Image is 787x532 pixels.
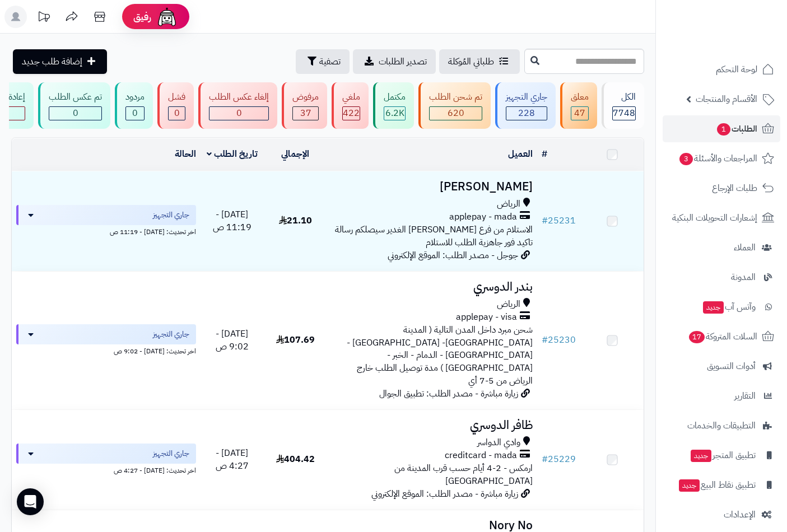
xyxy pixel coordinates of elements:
span: جاري التجهيز [153,448,189,459]
span: الرياض [497,198,520,211]
span: جاري التجهيز [153,329,189,340]
span: جديد [703,301,724,314]
span: 37 [300,106,311,120]
span: 404.42 [276,452,315,466]
a: وآتس آبجديد [663,293,780,320]
a: السلات المتروكة17 [663,323,780,350]
a: مردود 0 [113,82,155,129]
span: طلبات الإرجاع [712,180,757,196]
span: الرياض [497,298,520,311]
div: 228 [506,107,547,120]
span: السلات المتروكة [688,329,757,344]
div: 47 [571,107,588,120]
a: لوحة التحكم [663,56,780,83]
span: جديد [679,479,700,492]
span: تصفية [319,55,341,68]
h3: بندر الدوسري [332,281,533,293]
span: 0 [236,106,242,120]
a: المراجعات والأسئلة3 [663,145,780,172]
span: زيارة مباشرة - مصدر الطلب: تطبيق الجوال [379,387,518,400]
span: المدونة [731,269,756,285]
span: 6.2K [385,106,404,120]
span: [DATE] - 11:19 ص [213,208,252,234]
a: الكل7748 [599,82,646,129]
div: 37 [293,107,318,120]
span: 3 [679,153,693,165]
span: # [542,333,548,347]
span: التقارير [734,388,756,404]
a: تاريخ الطلب [207,147,258,161]
div: فشل [168,91,185,104]
a: أدوات التسويق [663,353,780,380]
div: 0 [126,107,144,120]
a: العملاء [663,234,780,261]
span: العملاء [734,240,756,255]
span: 47 [574,106,585,120]
span: # [542,452,548,466]
a: طلبات الإرجاع [663,175,780,202]
span: زيارة مباشرة - مصدر الطلب: الموقع الإلكتروني [371,487,518,501]
span: 21.10 [279,214,312,227]
a: المدونة [663,264,780,291]
div: الكل [612,91,636,104]
span: تطبيق المتجر [690,447,756,463]
a: تطبيق المتجرجديد [663,442,780,469]
span: جاري التجهيز [153,209,189,221]
a: تطبيق نقاط البيعجديد [663,472,780,498]
span: 0 [132,106,138,120]
div: ملغي [342,91,360,104]
span: creditcard - mada [445,449,517,462]
button: تصفية [296,49,350,74]
span: طلباتي المُوكلة [448,55,494,68]
span: 422 [343,106,360,120]
span: # [542,214,548,227]
div: Open Intercom Messenger [17,488,44,515]
span: وآتس آب [702,299,756,315]
span: ارمكس - 2-4 أيام حسب قرب المدينة من [GEOGRAPHIC_DATA] [394,461,533,488]
div: اخر تحديث: [DATE] - 9:02 ص [16,344,196,356]
span: الأقسام والمنتجات [696,91,757,107]
a: تم شحن الطلب 620 [416,82,493,129]
a: فشل 0 [155,82,196,129]
div: 0 [169,107,185,120]
div: 620 [430,107,482,120]
div: مردود [125,91,145,104]
span: أدوات التسويق [707,358,756,374]
div: 0 [49,107,101,120]
span: 620 [448,106,464,120]
span: [DATE] - 9:02 ص [216,327,249,353]
span: إشعارات التحويلات البنكية [672,210,757,226]
a: مكتمل 6.2K [371,82,416,129]
h3: Nory No [332,519,533,532]
div: 6215 [384,107,405,120]
span: المراجعات والأسئلة [678,151,757,166]
span: 0 [174,106,180,120]
span: جديد [691,450,711,462]
a: #25229 [542,452,576,466]
span: applepay - mada [449,211,517,223]
span: رفيق [133,10,151,24]
span: الطلبات [716,121,757,137]
h3: ظافر الدوسري [332,419,533,432]
div: مكتمل [384,91,406,104]
img: logo-2.png [711,26,776,50]
a: تحديثات المنصة [30,6,58,31]
div: اخر تحديث: [DATE] - 11:19 ص [16,225,196,237]
span: لوحة التحكم [716,62,757,77]
a: الإعدادات [663,501,780,528]
span: التطبيقات والخدمات [687,418,756,433]
span: جوجل - مصدر الطلب: الموقع الإلكتروني [388,249,518,262]
span: تصدير الطلبات [379,55,427,68]
span: تطبيق نقاط البيع [678,477,756,493]
a: مرفوض 37 [280,82,329,129]
a: الإجمالي [281,147,309,161]
span: applepay - visa [456,311,517,324]
a: معلق 47 [558,82,599,129]
span: 0 [73,106,78,120]
div: 0 [209,107,268,120]
span: 107.69 [276,333,315,347]
span: شحن مبرد داخل المدن التالية ( المدينة [GEOGRAPHIC_DATA]- [GEOGRAPHIC_DATA] - [GEOGRAPHIC_DATA] - ... [347,323,533,388]
a: التطبيقات والخدمات [663,412,780,439]
span: وادي الدواسر [477,436,520,449]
